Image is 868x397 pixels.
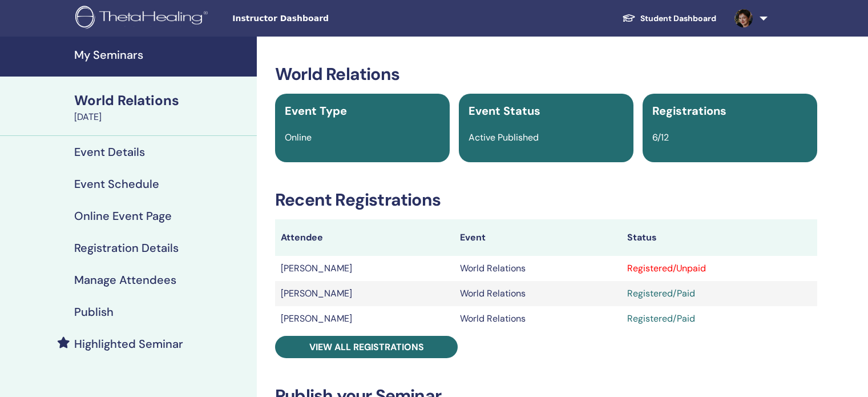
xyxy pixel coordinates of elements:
div: Registered/Unpaid [627,262,812,275]
h4: Highlighted Seminar [74,337,183,351]
span: View all registrations [309,341,424,353]
img: logo.png [75,6,212,31]
td: World Relations [454,281,621,306]
h3: World Relations [275,64,817,85]
div: [DATE] [74,110,250,124]
span: Event Type [285,103,347,118]
div: World Relations [74,91,250,110]
span: 6/12 [652,131,669,143]
td: [PERSON_NAME] [275,256,454,281]
td: World Relations [454,306,621,331]
h4: Event Details [74,145,145,159]
span: Event Status [469,103,540,118]
a: View all registrations [275,336,458,358]
th: Status [621,219,817,256]
a: Student Dashboard [613,8,725,29]
span: Registrations [652,103,726,118]
h4: Publish [74,305,114,319]
a: World Relations[DATE] [67,91,257,124]
h3: Recent Registrations [275,190,817,210]
div: Registered/Paid [627,312,812,326]
th: Event [454,219,621,256]
td: [PERSON_NAME] [275,281,454,306]
h4: Registration Details [74,241,179,255]
span: Active Published [469,131,539,143]
th: Attendee [275,219,454,256]
img: default.jpg [734,9,753,27]
td: World Relations [454,256,621,281]
h4: Manage Attendees [74,273,176,287]
div: Registered/Paid [627,287,812,300]
h4: My Seminars [74,48,250,62]
img: graduation-cap-white.svg [622,13,636,23]
h4: Online Event Page [74,209,172,223]
span: Online [285,131,312,143]
td: [PERSON_NAME] [275,306,454,331]
span: Instructor Dashboard [232,13,403,25]
h4: Event Schedule [74,177,159,191]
